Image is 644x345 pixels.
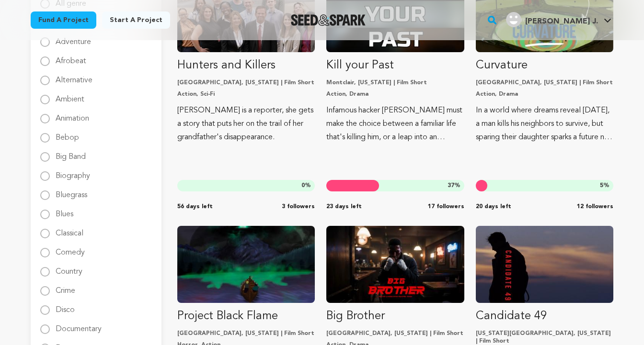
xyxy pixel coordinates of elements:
p: Action, Drama [326,90,464,98]
span: Lomanto J.'s Profile [504,10,613,30]
label: Comedy [56,241,85,256]
span: 0 [301,183,305,189]
label: Biography [56,165,90,180]
p: [GEOGRAPHIC_DATA], [US_STATE] | Film Short [326,330,464,337]
p: Curvature [476,58,613,73]
a: Lomanto J.'s Profile [504,10,613,27]
p: Hunters and Killers [177,58,315,73]
img: Seed&Spark Logo Dark Mode [291,14,366,26]
label: Documentary [56,318,102,333]
label: Bebop [56,126,79,142]
p: Project Black Flame [177,309,315,324]
label: Animation [56,107,89,122]
span: % [600,182,609,189]
label: Blues [56,203,73,218]
label: Alternative [56,69,92,84]
p: Montclair, [US_STATE] | Film Short [326,79,464,87]
p: Kill your Past [326,58,464,73]
label: Afrobeat [56,50,86,65]
img: user.png [506,12,521,27]
span: 5 [600,183,603,189]
span: % [448,182,460,189]
p: Action, Sci-Fi [177,90,315,98]
p: Action, Drama [476,90,613,98]
label: Crime [56,279,75,295]
label: Classical [56,222,83,237]
label: Country [56,260,82,276]
span: 12 followers [577,203,613,211]
span: 23 days left [326,203,362,211]
span: % [301,182,311,189]
span: 20 days left [476,203,511,211]
span: 17 followers [428,203,464,211]
label: Ambient [56,88,84,103]
span: [PERSON_NAME] J. [525,18,598,25]
p: Big Brother [326,309,464,324]
p: Candidate 49 [476,309,613,324]
a: Start a project [102,11,170,29]
p: [GEOGRAPHIC_DATA], [US_STATE] | Film Short [476,79,613,87]
p: [GEOGRAPHIC_DATA], [US_STATE] | Film Short [177,79,315,87]
p: Infamous hacker [PERSON_NAME] must make the choice between a familiar life that's killing him, or... [326,104,464,144]
a: Seed&Spark Homepage [291,14,366,26]
a: Fund a project [31,11,96,29]
span: 37 [448,183,454,189]
p: [PERSON_NAME] is a reporter, she gets a story that puts her on the trail of her grandfather's dis... [177,104,315,144]
p: [US_STATE][GEOGRAPHIC_DATA], [US_STATE] | Film Short [476,330,613,345]
p: [GEOGRAPHIC_DATA], [US_STATE] | Film Short [177,330,315,337]
div: Lomanto J.'s Profile [506,12,598,27]
span: 56 days left [177,203,213,211]
label: Bluegrass [56,184,87,199]
span: 3 followers [282,203,315,211]
label: Disco [56,299,75,314]
label: Big Band [56,145,86,161]
p: In a world where dreams reveal [DATE], a man kills his neighbors to survive, but sparing their da... [476,104,613,144]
